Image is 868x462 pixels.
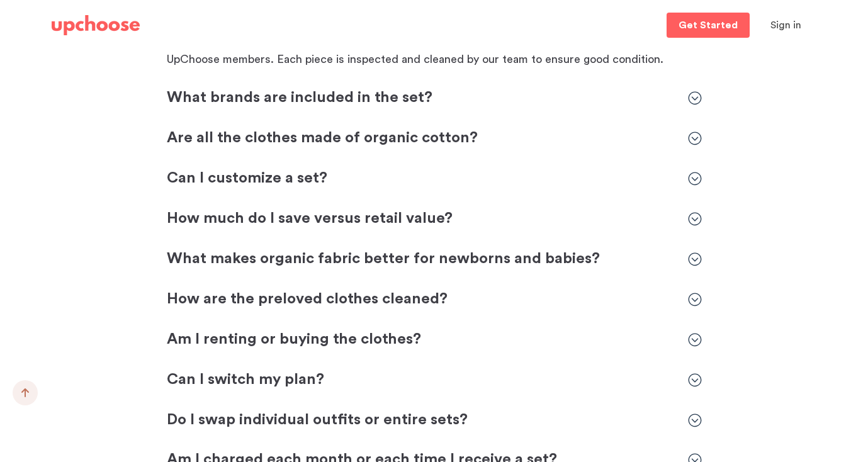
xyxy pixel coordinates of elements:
[167,290,702,310] div: How are the preloved clothes cleaned?
[167,330,702,350] div: Am I renting or buying the clothes?
[755,13,817,38] button: Sign in
[679,20,738,30] p: Get Started
[52,13,140,38] a: UpChoose
[167,88,675,108] p: What brands are included in the set?
[167,128,702,149] div: Are all the clothes made of organic cotton?
[167,88,702,108] div: What brands are included in the set?
[167,128,675,149] p: Are all the clothes made of organic cotton?
[667,13,750,38] a: Get Started
[167,209,702,229] div: How much do I save versus retail value?
[167,249,675,269] p: What makes organic fabric better for newborns and babies?
[52,15,140,35] img: UpChoose
[167,370,675,390] p: Can I switch my plan?
[167,249,702,269] div: What makes organic fabric better for newborns and babies?
[167,169,675,189] p: Can I customize a set?
[167,209,675,229] p: How much do I save versus retail value?
[167,370,702,390] div: Can I switch my plan?
[167,169,702,189] div: Can I customize a set?
[167,410,702,431] div: Do I swap individual outfits or entire sets?
[770,20,801,30] span: Sign in
[167,330,675,350] p: Am I renting or buying the clothes?
[167,290,675,310] p: How are the preloved clothes cleaned?
[167,410,675,431] p: Do I swap individual outfits or entire sets?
